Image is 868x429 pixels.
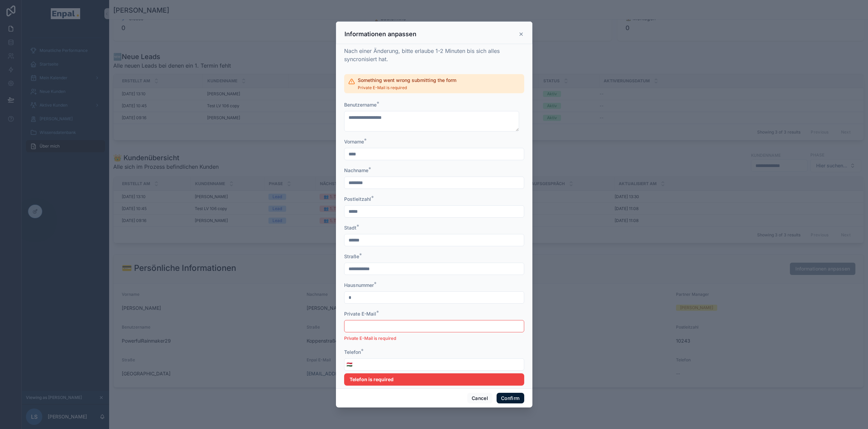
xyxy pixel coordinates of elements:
[344,282,374,288] span: Hausnummer
[344,30,416,38] h3: Informationen anpassen
[344,373,524,386] div: Telefon is required
[344,139,364,144] span: Vorname
[344,196,371,202] span: Postleitzahl
[358,85,456,91] span: Private E-Mail is required
[344,47,500,63] span: Nach einer Änderung, bitte erlaube 1-2 Minuten bis sich alles syncronisiert hat.
[347,361,352,368] span: 🇭🇺
[497,393,524,404] button: Confirm
[344,311,376,317] span: Private E-Mail
[344,167,368,173] span: Nachname
[344,349,361,355] span: Telefon
[344,335,524,342] p: Private E-Mail is required
[467,393,492,404] button: Cancel
[344,225,356,231] span: Stadt
[344,102,377,108] span: Benutzername
[358,77,456,84] h2: Something went wrong submitting the form
[344,358,354,371] button: Select Button
[344,253,359,259] span: Straße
